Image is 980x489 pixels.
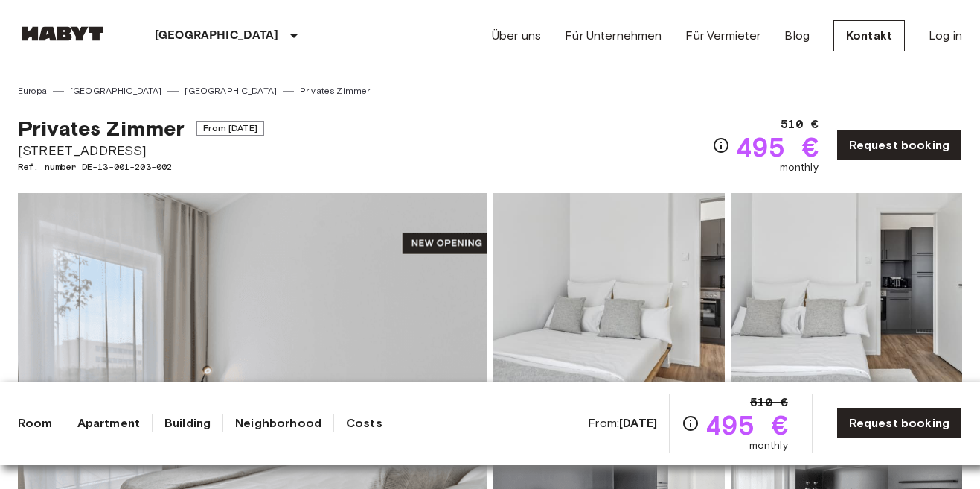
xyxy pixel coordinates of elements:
a: Europa [18,84,47,98]
a: Über uns [492,27,541,45]
a: Request booking [836,130,962,161]
a: Kontakt [833,20,905,51]
svg: Check cost overview for full price breakdown. Please note that discounts apply to new joiners onl... [712,136,730,154]
span: 510 € [750,394,788,411]
a: Log in [929,27,962,45]
span: monthly [749,438,788,453]
span: Privates Zimmer [18,116,185,141]
a: [GEOGRAPHIC_DATA] [70,84,162,98]
svg: Check cost overview for full price breakdown. Please note that discounts apply to new joiners onl... [682,414,699,432]
span: 495 € [705,411,788,438]
span: From [DATE] [196,121,264,136]
span: 510 € [781,116,819,133]
a: Building [164,414,211,432]
a: Blog [784,27,810,45]
a: Für Unternehmen [565,27,662,45]
img: Habyt [18,26,107,41]
a: [GEOGRAPHIC_DATA] [185,84,277,98]
a: Privates Zimmer [300,84,370,98]
a: Neighborhood [235,414,321,432]
span: [STREET_ADDRESS] [18,141,264,160]
a: Costs [346,414,382,432]
p: [GEOGRAPHIC_DATA] [155,27,279,45]
a: Für Vermieter [685,27,760,45]
a: Apartment [77,414,140,432]
span: monthly [780,160,819,175]
img: Picture of unit DE-13-001-203-002 [731,193,962,388]
span: From: [588,415,657,432]
img: Picture of unit DE-13-001-203-002 [493,193,725,388]
span: 495 € [736,133,819,160]
a: Room [18,414,53,432]
b: [DATE] [619,416,657,430]
a: Request booking [836,408,962,439]
span: Ref. number DE-13-001-203-002 [18,160,264,174]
